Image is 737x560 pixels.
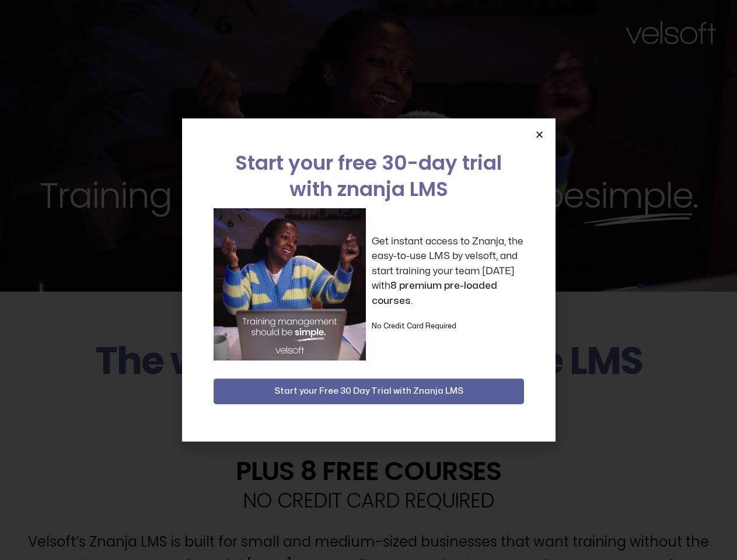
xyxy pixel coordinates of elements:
strong: No Credit Card Required [372,323,456,330]
a: Close [535,130,544,139]
h2: Start your free 30-day trial with znanja LMS [214,150,524,202]
strong: 8 premium pre-loaded courses [372,281,497,306]
span: Start your Free 30 Day Trial with Znanja LMS [274,384,463,398]
img: a woman sitting at her laptop dancing [214,208,366,360]
p: Get instant access to Znanja, the easy-to-use LMS by velsoft, and start training your team [DATE]... [372,234,524,309]
button: Start your Free 30 Day Trial with Znanja LMS [214,379,524,404]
